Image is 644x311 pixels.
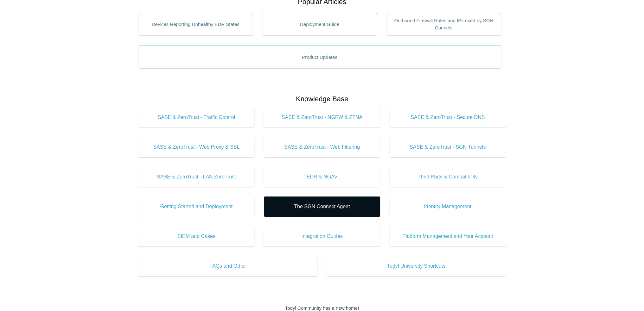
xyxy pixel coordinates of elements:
[273,143,371,151] span: SASE & ZeroTrust - Web Filtering
[399,173,496,181] span: Third Party & Compatibility
[390,137,506,157] a: SASE & ZeroTrust - SGN Tunnels
[390,196,506,217] a: Identity Management
[138,226,255,246] a: SIEM and Cases
[148,262,308,270] span: FAQs and Other
[399,203,496,210] span: Identity Management
[138,46,501,68] a: Product Updates
[399,114,496,121] span: SASE & ZeroTrust - Secure DNS
[138,256,317,276] a: FAQs and Other
[264,167,380,187] a: EDR & NGAV
[262,13,377,35] a: Deployment Guide
[264,196,380,217] a: The SGN Connect Agent
[264,107,380,128] a: SASE & ZeroTrust - NGFW & ZTNA
[273,173,371,181] span: EDR & NGAV
[148,143,245,151] span: SASE & ZeroTrust - Web Proxy & SSL
[390,167,506,187] a: Third Party & Compatibility
[148,114,245,121] span: SASE & ZeroTrust - Traffic Control
[138,167,255,187] a: SASE & ZeroTrust - LAN ZeroTrust
[264,137,380,157] a: SASE & ZeroTrust - Web Filtering
[327,256,506,276] a: Todyl University Shortcuts
[273,203,371,210] span: The SGN Connect Agent
[138,196,255,217] a: Getting Started and Deployment
[386,13,501,35] a: Outbound Firewall Rules and IPs used by SGN Connect
[273,233,371,240] span: Integration Guides
[390,107,506,128] a: SASE & ZeroTrust - Secure DNS
[399,143,496,151] span: SASE & ZeroTrust - SGN Tunnels
[148,233,245,240] span: SIEM and Cases
[148,173,245,181] span: SASE & ZeroTrust - LAN ZeroTrust
[336,262,496,270] span: Todyl University Shortcuts
[138,107,255,128] a: SASE & ZeroTrust - Traffic Control
[138,137,255,157] a: SASE & ZeroTrust - Web Proxy & SSL
[138,94,506,104] h2: Knowledge Base
[273,114,371,121] span: SASE & ZeroTrust - NGFW & ZTNA
[148,203,245,210] span: Getting Started and Deployment
[138,13,253,35] a: Devices Reporting Unhealthy EDR States
[390,226,506,246] a: Platform Management and Your Account
[264,226,380,246] a: Integration Guides
[399,233,496,240] span: Platform Management and Your Account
